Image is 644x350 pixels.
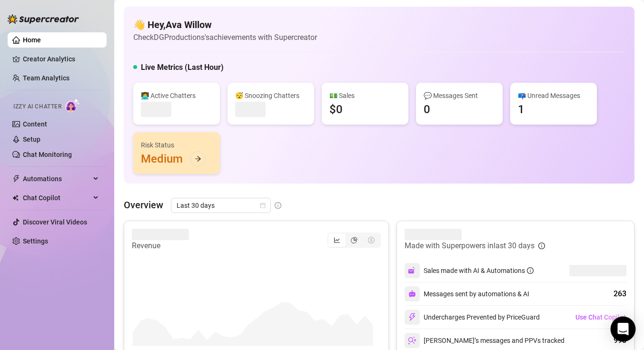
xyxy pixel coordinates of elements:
[329,102,343,117] div: $0
[23,218,87,226] a: Discover Viral Videos
[177,198,265,213] span: Last 30 days
[23,51,99,67] a: Creator Analytics
[424,265,534,276] div: Sales made with AI & Automations
[408,336,416,345] img: svg%3e
[260,203,266,208] span: calendar
[23,36,41,44] a: Home
[368,237,375,243] span: dollar-circle
[424,90,495,101] div: 💬 Messages Sent
[141,62,224,73] h5: Live Metrics (Last Hour)
[8,14,79,24] img: logo-BBDzfeDw.svg
[195,156,201,162] span: arrow-right
[23,171,90,186] span: Automations
[141,90,212,101] div: 👩‍💻 Active Chatters
[408,313,416,321] img: svg%3e
[23,74,69,82] a: Team Analytics
[327,233,381,248] div: segmented control
[405,240,535,252] article: Made with Superpowers in last 30 days
[518,90,589,101] div: 📪 Unread Messages
[334,237,340,243] span: line-chart
[23,151,72,158] a: Chat Monitoring
[12,194,19,201] img: Chat Copilot
[538,243,545,249] span: info-circle
[12,175,20,183] span: thunderbolt
[133,18,317,31] h4: 👋 Hey, Ava Willow
[351,237,357,243] span: pie-chart
[124,198,163,212] article: Overview
[405,333,565,348] div: [PERSON_NAME]’s messages and PPVs tracked
[405,310,540,325] div: Undercharges Prevented by PriceGuard
[23,237,48,245] a: Settings
[13,102,61,111] span: Izzy AI Chatter
[408,290,416,298] img: svg%3e
[23,120,47,128] a: Content
[235,90,307,101] div: 😴 Snoozing Chatters
[518,102,525,117] div: 1
[23,190,90,205] span: Chat Copilot
[527,267,534,274] span: info-circle
[23,136,40,143] a: Setup
[405,286,529,301] div: Messages sent by automations & AI
[275,202,281,209] span: info-circle
[141,140,212,150] div: Risk Status
[65,98,80,112] img: AI Chatter
[329,90,401,101] div: 💵 Sales
[575,310,626,325] button: Use Chat Copilot
[614,288,626,300] div: 263
[611,317,636,342] div: Open Intercom Messenger
[408,266,416,275] img: svg%3e
[133,31,317,43] article: Check DGProductions's achievements with Supercreator
[575,313,626,321] span: Use Chat Copilot
[132,240,189,252] article: Revenue
[424,102,430,117] div: 0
